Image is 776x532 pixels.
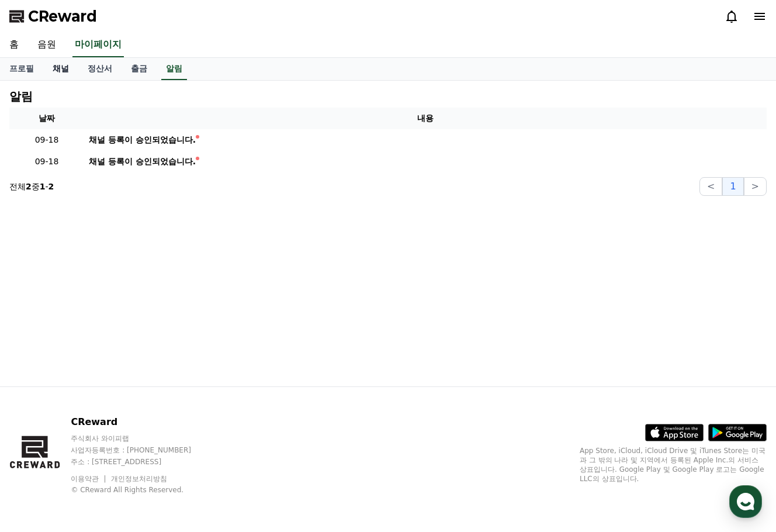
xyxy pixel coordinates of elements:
a: 개인정보처리방침 [111,475,167,483]
p: 사업자등록번호 : [PHONE_NUMBER] [71,445,213,455]
p: 주소 : [STREET_ADDRESS] [71,457,213,467]
a: 음원 [28,33,65,57]
div: 이용 가이드를 반드시 확인 후 이용 부탁드립니다 :) [34,164,198,187]
button: 운영시간 보기 [83,103,148,117]
a: 채널 [43,58,78,80]
p: App Store, iCloud, iCloud Drive 및 iTunes Store는 미국과 그 밖의 나라 및 지역에서 등록된 Apple Inc.의 서비스 상표입니다. Goo... [580,446,767,483]
div: 📌가이드라인 미준수 시 서비스 이용에 제한이 있을 수 있습니다. (저작권·어뷰징 콘텐츠 등) [34,251,198,286]
img: point_right [92,223,103,233]
div: 크리워드 이용 가이드 [34,193,198,205]
strong: 1 [40,182,46,191]
div: CReward에 문의하기 [61,85,170,99]
button: > [744,177,767,196]
p: © CReward All Rights Reserved. [71,485,213,495]
a: 정산서 [78,58,122,80]
p: 09-18 [14,156,79,168]
a: CReward [9,7,97,26]
a: 마이페이지 [72,33,124,57]
div: 채널 등록이 승인되었습니다. [89,134,196,146]
strong: 2 [26,182,32,191]
button: 1 [722,177,743,196]
span: 운영시간 보기 [88,105,136,115]
button: < [699,177,722,196]
div: 몇 분 내 답변 받으실 수 있어요 [64,19,161,29]
p: CReward [71,415,213,429]
span: CReward [28,7,97,26]
a: [URL][DOMAIN_NAME] [34,205,130,216]
div: *크리워드 앱 설치 시 실시간 실적 알림을 받으실 수 있어요! [34,292,198,316]
img: point_right [118,194,129,204]
p: 전체 중 - [9,181,54,192]
a: [URL][DOMAIN_NAME] [34,234,130,245]
div: 채널 등록이 승인되었습니다. [89,156,196,168]
div: Creward [64,6,108,19]
th: 날짜 [9,108,84,129]
h4: 알림 [9,90,33,103]
th: 내용 [84,108,767,129]
a: 알림 [161,58,187,80]
a: 출금 [122,58,157,80]
div: 자주 묻는 질문 [34,222,198,234]
p: 09-18 [14,134,79,146]
p: 주식회사 와이피랩 [71,434,213,443]
div: [크리워드] 채널이 승인되었습니다. [34,152,198,164]
strong: 2 [49,182,54,191]
a: 이용약관 [71,475,108,483]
